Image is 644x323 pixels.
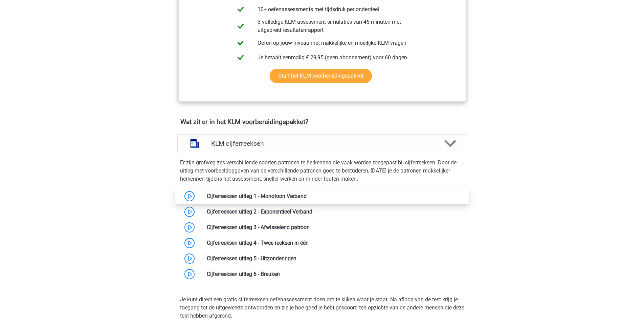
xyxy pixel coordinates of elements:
h4: Wat zit er in het KLM voorbereidingspakket? [180,118,464,126]
img: cijferreeksen [186,135,203,152]
a: cijferreeksen KLM cijferreeksen [175,134,470,153]
div: Cijferreeksen uitleg 5 - Uitzonderingen [202,255,467,263]
p: Er zijn grofweg zes verschillende soorten patronen te herkennen die vaak worden toegepast bij cij... [180,159,464,183]
div: Cijferreeksen uitleg 1 - Monotoon Verband [202,192,467,200]
div: Cijferreeksen uitleg 4 - Twee reeksen in één [202,239,467,247]
div: Cijferreeksen uitleg 2 - Exponentieel Verband [202,208,467,216]
a: Start het KLM voorbereidingspakket [270,69,372,83]
div: Cijferreeksen uitleg 6 - Breuken [202,270,467,278]
p: Je kunt direct een gratis cijferreeksen oefenassessment doen om te kijken waar je staat. Na afloo... [180,296,464,320]
h4: KLM cijferreeksen [211,140,433,147]
div: Cijferreeksen uitleg 3 - Afwisselend patroon [202,223,467,231]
